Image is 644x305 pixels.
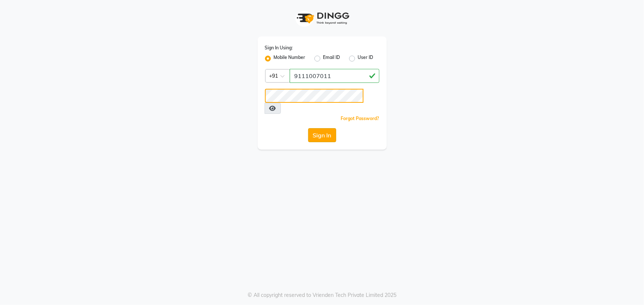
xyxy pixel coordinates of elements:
input: Username [265,89,364,103]
a: Forgot Password? [341,116,379,121]
input: Username [290,69,379,83]
img: logo1.svg [293,7,352,29]
label: Mobile Number [274,54,306,63]
label: User ID [358,54,373,63]
button: Sign In [308,128,336,142]
label: Sign In Using: [265,45,293,51]
label: Email ID [323,54,340,63]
